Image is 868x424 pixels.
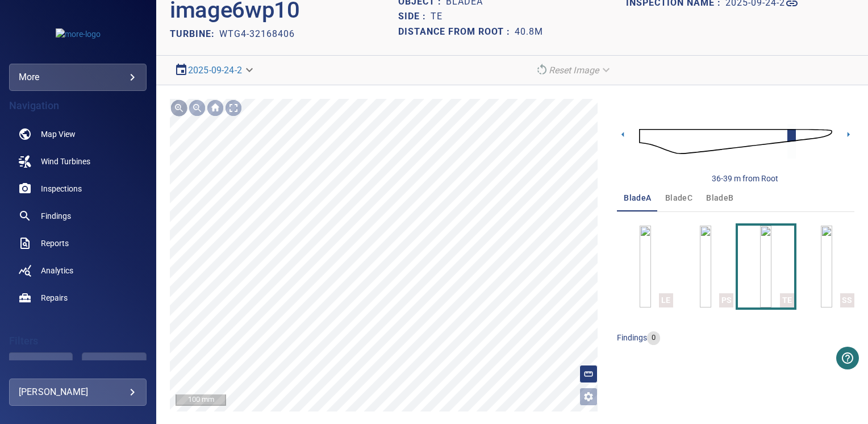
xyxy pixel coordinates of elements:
span: bladeA [624,191,651,205]
a: LE [640,226,651,307]
h4: Navigation [9,100,147,111]
a: map noActive [9,120,147,148]
h1: TE [431,11,443,22]
a: PS [700,226,711,307]
a: reports noActive [9,230,147,257]
a: 2025-09-24-2 [188,65,242,76]
button: PS [678,226,733,307]
a: findings noActive [9,202,147,230]
img: Go home [206,99,224,117]
span: findings [617,332,647,342]
span: Repairs [41,292,68,304]
span: bladeB [706,191,733,205]
div: LE [659,293,673,307]
a: windturbines noActive [9,148,147,175]
h1: Distance from root : [398,27,515,38]
h1: 40.8m [515,27,543,38]
a: TE [760,226,771,307]
span: Wind Turbines [41,156,90,167]
span: bladeC [665,191,692,205]
button: TE [738,226,794,307]
a: inspections noActive [9,175,147,202]
span: Analytics [41,265,73,276]
div: SS [840,293,854,307]
button: SS [799,226,854,307]
span: Reports [41,238,69,249]
div: more [19,68,137,86]
h2: WTG4-32168406 [219,28,295,39]
span: Inspections [41,183,82,194]
img: d [639,118,832,165]
div: PS [719,293,733,307]
span: 0 [647,332,660,343]
div: Reset Image [531,60,617,80]
h1: Side : [398,11,431,22]
span: Findings [41,210,71,222]
span: Map View [41,128,76,140]
button: LE [617,226,673,307]
h2: TURBINE: [170,28,219,39]
div: more [9,64,147,91]
div: TE [780,293,794,307]
button: Open image filters and tagging options [579,388,598,406]
em: Reset Image [549,65,599,76]
a: analytics noActive [9,257,147,284]
a: SS [821,226,832,307]
div: [PERSON_NAME] [19,383,137,401]
a: repairs noActive [9,284,147,311]
img: more-logo [56,28,101,40]
img: Toggle full page [224,99,243,117]
div: 36-39 m from Root [712,173,778,184]
img: Zoom out [188,99,206,117]
img: Zoom in [170,99,188,117]
h4: Filters [9,335,147,347]
div: 2025-09-24-2 [170,60,260,80]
